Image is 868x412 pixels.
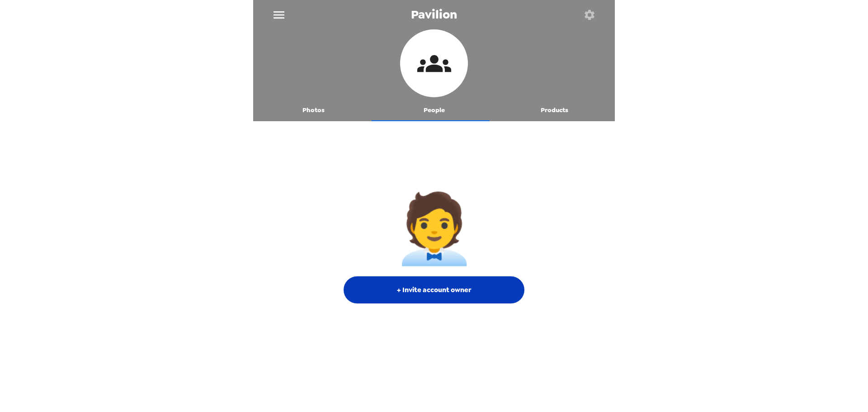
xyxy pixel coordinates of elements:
[253,99,374,121] button: Photos
[411,9,457,21] span: Pavilion
[374,99,495,121] button: People
[494,99,615,121] button: Products
[392,195,476,263] span: cameraIcon
[344,276,524,303] button: + Invite account owner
